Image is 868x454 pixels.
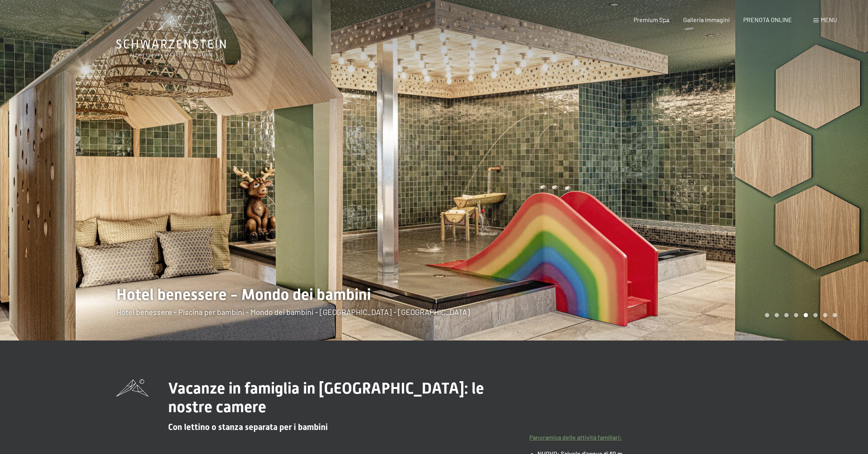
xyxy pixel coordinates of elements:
[784,313,789,317] div: Carousel Page 3
[743,16,792,23] a: PRENOTA ONLINE
[762,313,837,317] div: Carousel Pagination
[813,313,818,317] div: Carousel Page 6
[168,379,484,416] span: Vacanze in famiglia in [GEOGRAPHIC_DATA]: le nostre camere
[794,313,798,317] div: Carousel Page 4
[821,16,837,23] span: Menu
[529,433,622,441] a: Panoramica delle attività familiari:
[804,313,808,317] div: Carousel Page 5 (Current Slide)
[765,313,769,317] div: Carousel Page 1
[775,313,779,317] div: Carousel Page 2
[823,313,827,317] div: Carousel Page 7
[833,313,837,317] div: Carousel Page 8
[683,16,730,23] a: Galleria immagini
[634,16,669,23] a: Premium Spa
[168,422,328,432] span: Con lettino o stanza separata per i bambini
